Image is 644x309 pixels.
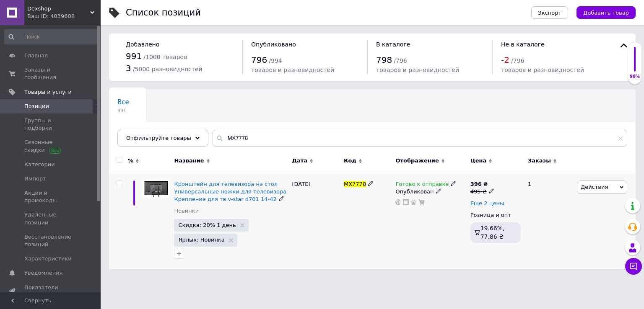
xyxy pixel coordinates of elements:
[344,157,356,165] span: Код
[27,5,90,13] span: Dexshop
[470,157,487,165] span: Цена
[628,74,641,80] div: 99%
[117,108,129,114] span: 991
[625,258,642,275] button: Чат с покупателем
[290,174,342,269] div: [DATE]
[178,237,224,242] span: Ярлык: Новинка
[24,284,78,299] span: Показатели работы компании
[24,139,78,154] span: Сезонные скидки
[511,57,524,64] span: / 796
[27,13,101,20] div: Ваш ID: 4039608
[538,10,561,16] span: Экспорт
[143,54,187,60] span: / 1000 товаров
[4,29,99,44] input: Поиск
[394,57,407,64] span: / 796
[174,207,199,215] a: Новинки
[470,188,494,196] div: 495 ₴
[470,181,482,187] b: 396
[126,51,142,61] span: 991
[174,181,286,202] a: Кронштейн для телевизора на стол Универсальные ножки для телевизора Крепление для тв v-star d701 ...
[344,181,366,187] span: MX7778
[576,6,636,19] button: Добавить товар
[528,157,551,165] span: Заказы
[531,6,568,19] button: Экспорт
[24,189,78,204] span: Акции и промокоды
[470,200,504,207] span: Еще 2 цены
[583,10,629,16] span: Добавить товар
[376,41,410,48] span: В каталоге
[24,233,78,248] span: Восстановление позиций
[24,211,78,226] span: Удаленные позиции
[126,135,191,141] span: Отфильтруйте товары
[376,55,392,65] span: 798
[24,52,48,59] span: Главная
[292,157,308,165] span: Дата
[251,67,334,73] span: товаров и разновидностей
[523,174,575,269] div: 1
[501,67,584,73] span: товаров и разновидностей
[24,269,62,277] span: Уведомления
[24,161,55,168] span: Категории
[395,181,449,190] span: Готово к отправке
[395,157,439,165] span: Отображение
[24,66,78,81] span: Заказы и сообщения
[24,103,49,110] span: Позиции
[24,255,72,263] span: Характеристики
[251,41,296,48] span: Опубликовано
[117,98,129,106] span: Все
[178,222,236,228] span: Скидка: 20% 1 день
[470,180,494,188] div: ₴
[24,88,72,96] span: Товары и услуги
[143,180,170,198] img: Кронштейн для телевизора на стол Универсальные ножки для телевизора Крепление для тв v-star d701 ...
[581,184,608,190] span: Действия
[24,175,46,183] span: Импорт
[501,55,509,65] span: -2
[376,67,459,73] span: товаров и разновидностей
[126,63,131,73] span: 3
[501,41,545,48] span: Не в каталоге
[133,66,203,72] span: / 5000 разновидностей
[251,55,267,65] span: 796
[126,8,201,17] div: Список позиций
[174,157,204,165] span: Название
[128,157,133,165] span: %
[470,211,521,219] div: Розница и опт
[480,225,505,240] span: 19.66%, 77.86 ₴
[269,57,282,64] span: / 994
[395,188,466,196] div: Опубликован
[24,117,78,132] span: Группы и подборки
[213,130,627,147] input: Поиск по названию позиции, артикулу и поисковым запросам
[126,41,159,48] span: Добавлено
